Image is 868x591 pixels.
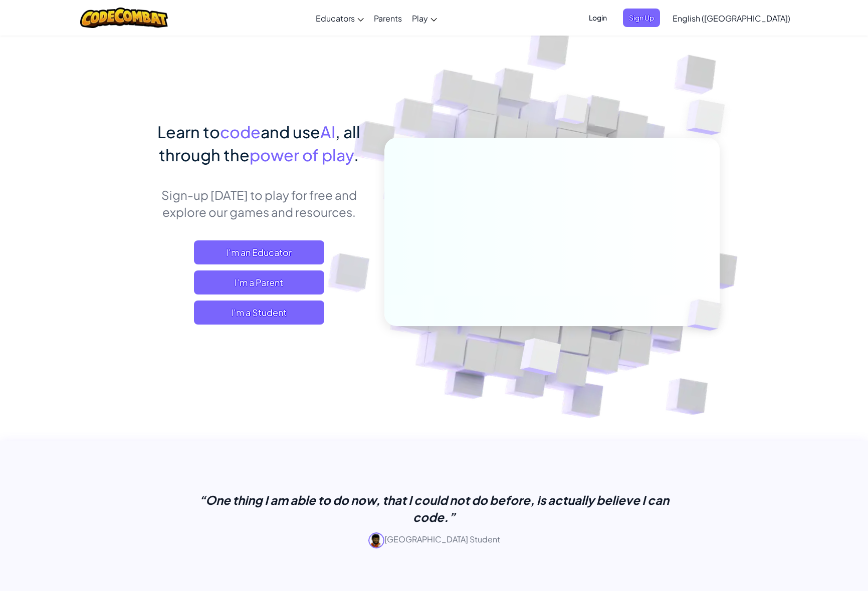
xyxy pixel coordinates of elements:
img: CodeCombat logo [80,8,168,28]
span: and use [261,122,320,142]
img: Overlap cubes [496,317,585,400]
img: avatar [368,532,384,548]
a: Educators [311,5,369,32]
a: I'm a Parent [194,270,324,294]
span: power of play [250,145,354,165]
img: Overlap cubes [536,75,608,149]
button: Sign Up [623,9,660,27]
span: code [220,122,261,142]
a: Parents [369,5,407,32]
button: Login [583,9,613,27]
span: . [354,145,359,165]
a: I'm an Educator [194,240,324,264]
p: “One thing I am able to do now, that I could not do before, is actually believe I can code.” [183,491,685,525]
span: Educators [316,13,355,24]
span: Learn to [157,122,220,142]
img: Overlap cubes [666,75,753,160]
p: Sign-up [DATE] to play for free and explore our games and resources. [148,186,369,220]
span: AI [320,122,335,142]
span: Play [412,13,428,24]
img: Overlap cubes [671,278,746,352]
button: I'm a Student [194,301,324,325]
span: English ([GEOGRAPHIC_DATA]) [673,13,790,24]
a: English ([GEOGRAPHIC_DATA]) [668,5,795,32]
p: [GEOGRAPHIC_DATA] Student [183,532,685,548]
a: Play [407,5,442,32]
